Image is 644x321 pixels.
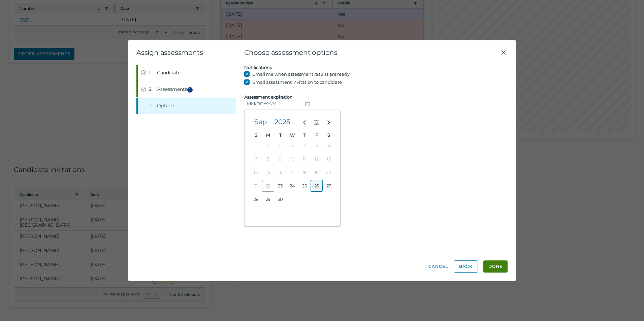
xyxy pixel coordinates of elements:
[187,87,193,93] span: 1
[138,81,236,97] button: Completed
[244,48,500,57] span: Choose assessment options
[157,86,195,93] span: Assessments
[250,193,262,205] button: Sunday, September 28, 2025
[149,69,154,76] div: 1
[266,132,270,138] span: Monday
[454,260,478,273] button: Back
[244,110,341,226] clr-datepicker-view-manager: Choose date
[311,116,323,128] button: Current month
[136,65,236,114] nav: Wizard steps
[483,260,508,273] button: Done
[279,132,282,138] span: Tuesday
[315,132,318,138] span: Friday
[290,132,295,138] span: Wednesday
[244,65,272,70] label: Notifications
[327,132,330,138] span: Saturday
[141,86,146,92] cds-icon: Completed
[274,180,286,192] button: Tuesday, September 23, 2025
[157,102,175,109] span: Options
[314,119,320,126] cds-icon: Current month
[149,86,154,93] div: 2
[298,180,311,192] button: Thursday, September 25, 2025
[141,70,146,75] cds-icon: Completed
[149,102,154,109] div: 3
[271,116,293,128] button: Select year, the current year is 2025
[136,48,203,57] clr-wizard-title: Assign assessments
[323,180,335,192] button: Saturday, September 27, 2025
[138,98,236,114] button: 3Options
[250,116,271,128] button: Select month, the current month is Sep
[252,78,342,86] label: Email assessment invitation to candidate
[301,119,308,126] cds-icon: Previous month
[244,94,293,100] label: Assessment expiration
[286,180,298,192] button: Wednesday, September 24, 2025
[138,65,236,81] button: Completed
[500,48,508,57] button: Close
[311,180,323,192] button: Friday, September 26, 2025
[244,100,302,108] input: MM/DD/YYYY
[428,260,448,273] button: Cancel
[157,69,181,76] span: Candidate
[303,132,306,138] span: Thursday
[262,193,274,205] button: Monday, September 29, 2025
[326,119,332,126] cds-icon: Next month
[252,70,350,78] label: Email me when assessment results are ready
[323,116,335,128] button: Next month
[298,116,311,128] button: Previous month
[274,193,286,205] button: Tuesday, September 30, 2025
[255,132,257,138] span: Sunday
[302,100,314,108] button: Choose date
